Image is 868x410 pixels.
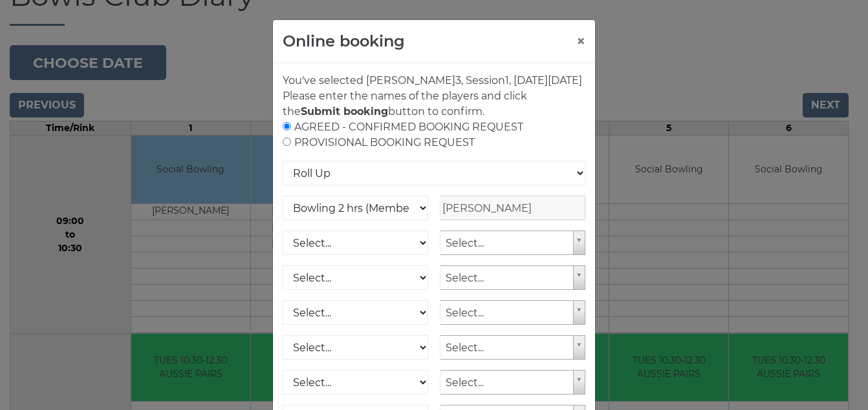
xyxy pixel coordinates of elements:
span: 1 [505,74,509,87]
span: Select... [446,301,568,325]
span: Select... [446,266,568,291]
strong: Submit booking [301,105,388,118]
div: AGREED - CONFIRMED BOOKING REQUEST PROVISIONAL BOOKING REQUEST [283,119,585,150]
button: × [576,34,585,49]
span: Select... [446,231,568,256]
span: Select... [446,336,568,360]
a: Select... [440,335,585,360]
a: Select... [440,265,585,290]
p: You've selected [PERSON_NAME] , Session , [DATE][DATE] [283,73,585,88]
a: Select... [440,300,585,325]
h4: Online booking [283,30,405,53]
a: Select... [440,370,585,395]
span: Select... [446,371,568,395]
p: Please enter the names of the players and click the button to confirm. [283,88,585,119]
a: Select... [440,231,585,255]
span: 3 [455,74,461,87]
